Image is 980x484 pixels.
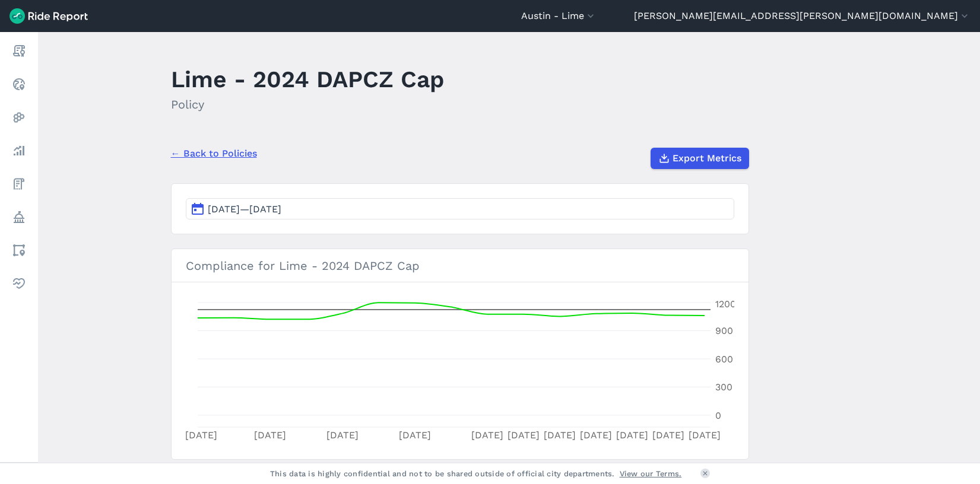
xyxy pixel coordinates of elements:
button: [DATE]—[DATE] [186,198,734,219]
h1: Lime - 2024 DAPCZ Cap [171,63,444,95]
tspan: 900 [715,325,733,336]
img: Ride Report [9,8,88,24]
tspan: [DATE] [399,429,431,441]
tspan: [DATE] [508,429,540,441]
a: Report [8,40,30,62]
tspan: 0 [715,410,721,421]
button: Export Metrics [651,148,749,169]
button: [PERSON_NAME][EMAIL_ADDRESS][PERSON_NAME][DOMAIN_NAME] [634,9,971,23]
button: Austin - Lime [521,9,597,23]
h3: Compliance for Lime - 2024 DAPCZ Cap [172,249,749,282]
tspan: [DATE] [616,429,648,441]
tspan: [DATE] [652,429,684,441]
span: [DATE]—[DATE] [208,203,281,215]
a: Policy [8,206,30,228]
tspan: [DATE] [471,429,503,441]
tspan: 300 [715,381,732,393]
tspan: [DATE] [254,429,286,441]
a: Analyze [8,140,30,161]
tspan: 1200 [715,298,736,310]
a: Heatmaps [8,107,30,128]
tspan: 600 [715,354,733,365]
a: Areas [8,240,30,261]
a: Realtime [8,74,30,95]
tspan: [DATE] [544,429,576,441]
tspan: [DATE] [580,429,612,441]
tspan: [DATE] [326,429,359,441]
h2: Policy [171,95,444,113]
tspan: [DATE] [689,429,721,441]
a: Fees [8,173,30,195]
span: Export Metrics [673,151,741,165]
a: View our Terms. [620,468,682,479]
a: ← Back to Policies [171,147,257,161]
a: Health [8,273,30,294]
tspan: [DATE] [185,429,217,441]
